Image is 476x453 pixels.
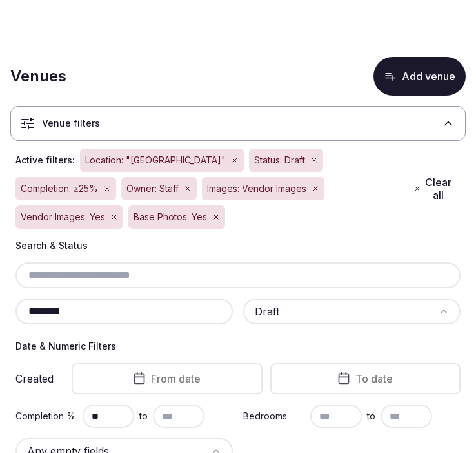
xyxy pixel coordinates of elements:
span: Vendor Images: Yes [21,211,105,224]
label: Bedrooms [243,410,305,423]
label: Created [15,374,54,384]
span: Status: Draft [254,154,305,167]
span: To date [355,372,393,385]
span: Active filters: [15,154,75,167]
h1: Venues [10,65,66,87]
button: From date [72,363,263,394]
span: Base Photos: Yes [134,211,207,224]
span: to [367,410,375,423]
span: Images: Vendor Images [207,182,306,195]
span: Location: "[GEOGRAPHIC_DATA]" [85,154,226,167]
span: Owner: Staff [126,182,179,195]
span: Completion: ≥25% [21,182,98,195]
button: To date [270,363,461,394]
span: to [139,410,148,423]
h4: Search & Status [15,239,461,252]
button: Add venue [373,57,466,96]
h3: Venue filters [42,117,100,130]
h4: Date & Numeric Filters [15,340,461,353]
button: Clear all [406,171,461,207]
span: From date [151,372,201,385]
label: Completion % [15,410,77,423]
